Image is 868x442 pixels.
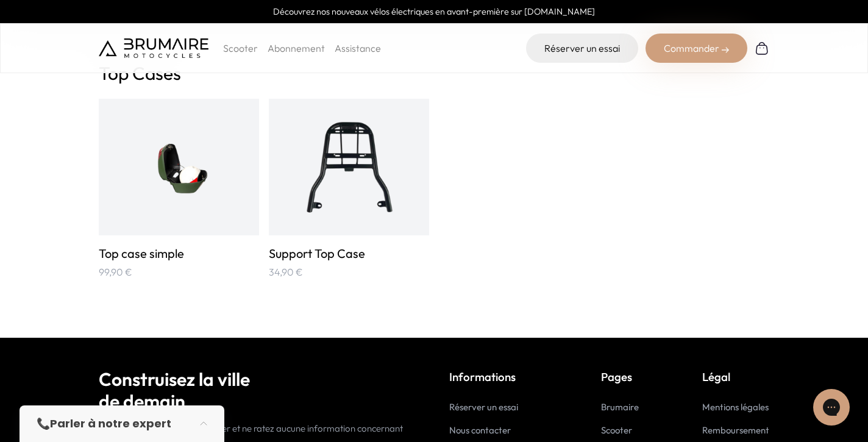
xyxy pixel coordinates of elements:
[126,113,233,221] img: Top case simple
[449,401,518,413] a: Réserver un essai
[99,265,259,279] p: 99,90 €
[702,368,769,385] p: Légal
[702,401,769,413] a: Mentions légales
[601,401,639,413] a: Brumaire
[722,46,729,54] img: right-arrow-2.png
[296,113,403,221] img: Support Top Case
[99,368,419,412] h2: Construisez la ville de demain
[269,265,429,279] p: 34,90 €
[755,41,769,55] img: Panier
[99,62,769,84] h2: Top Cases
[449,424,511,436] a: Nous contacter
[702,424,769,436] a: Remboursement
[268,42,325,54] a: Abonnement
[99,38,208,58] img: Brumaire Motocycles
[807,385,856,430] iframe: Gorgias live chat messenger
[601,368,647,385] p: Pages
[269,245,429,262] h3: Support Top Case
[99,245,259,262] h3: Top case simple
[601,424,632,436] a: Scooter
[269,99,429,279] a: Support Top Case Support Top Case 34,90 €
[99,99,259,279] a: Top case simple Top case simple 99,90 €
[223,41,258,55] p: Scooter
[335,42,381,54] a: Assistance
[449,368,546,385] p: Informations
[526,34,638,63] a: Réserver un essai
[646,34,747,63] div: Commander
